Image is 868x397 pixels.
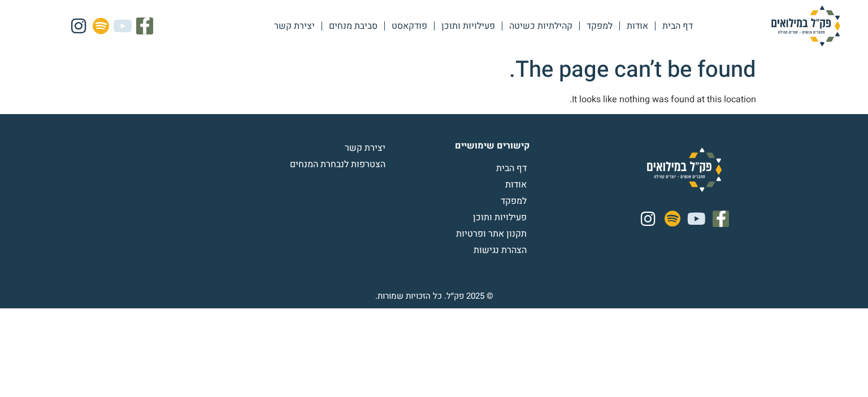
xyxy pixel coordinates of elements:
[385,13,434,39] a: פודקאסט
[580,13,619,39] a: למפקד
[112,93,756,106] p: It looks like nothing was found at this location.
[656,13,700,39] a: דף הבית
[388,243,530,257] a: הצהרת נגישות
[620,13,655,39] a: אודות
[290,158,388,171] span: הצטרפות לנבחרת המנחים
[247,158,388,171] a: הצטרפות לנבחרת המנחים
[496,162,530,175] span: דף הבית
[388,178,530,191] a: אודות
[322,13,384,39] a: סביבת מנחים
[267,13,700,39] nav: Menu
[112,56,756,84] h1: The page can’t be found.
[388,162,530,175] a: דף הבית
[749,6,862,46] img: פק"ל
[375,290,493,303] div: © 2025 פק״ל. כל הזכויות שמורות.
[345,141,388,155] span: יצירת קשר
[247,141,388,155] a: יצירת קשר
[267,13,322,39] a: יצירת קשר
[473,211,530,224] span: פעילויות ותוכן
[456,227,530,241] span: תקנון אתר ופרטיות
[435,13,502,39] a: פעילויות ותוכן
[388,211,530,224] a: פעילויות ותוכן
[474,243,530,257] span: הצהרת נגישות
[501,194,530,208] span: למפקד
[505,178,530,191] span: אודות
[455,139,530,152] b: קישורים שימושיים
[502,13,579,39] a: קהילתיות כשיטה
